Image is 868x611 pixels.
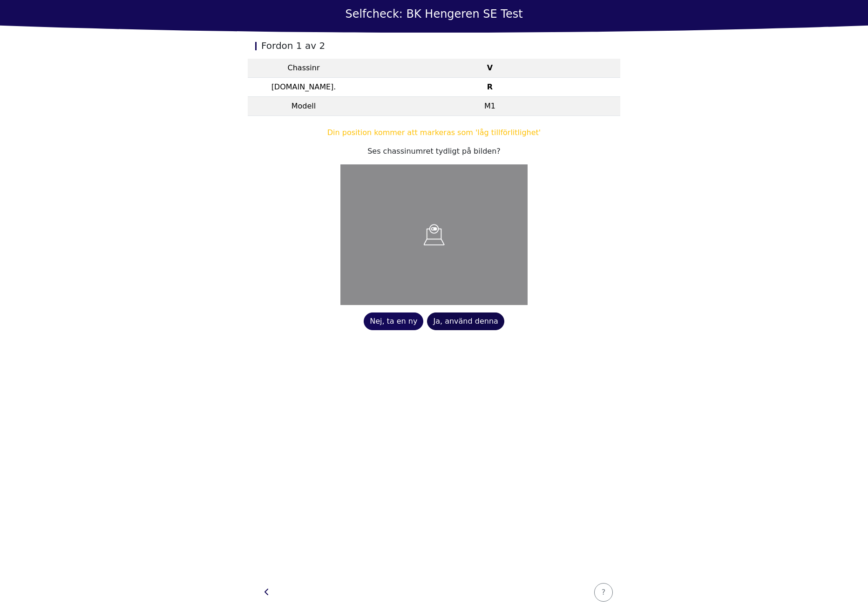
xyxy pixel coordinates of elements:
h2: Fordon 1 av 2 [255,40,613,51]
div: Nej, ta en ny [370,316,417,327]
p: Din position kommer att markeras som 'låg tillförlitlighet' [259,127,609,138]
div: Ja, använd denna [433,316,498,327]
td: Modell [248,97,359,116]
td: M1 [359,97,620,116]
button: Nej, ta en ny [364,312,423,330]
h1: Selfcheck: BK Hengeren SE Test [345,7,522,21]
div: Group [259,312,609,330]
div: ? [600,587,607,598]
strong: V [487,63,493,72]
p: Ses chassinumret tydligt på bilden? [259,146,609,157]
img: 2Q== [340,164,528,305]
button: Ja, använd denna [427,312,504,330]
td: [DOMAIN_NAME]. [248,78,359,97]
button: ? [594,583,613,602]
strong: R [487,82,493,91]
td: Chassinr [248,59,359,78]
